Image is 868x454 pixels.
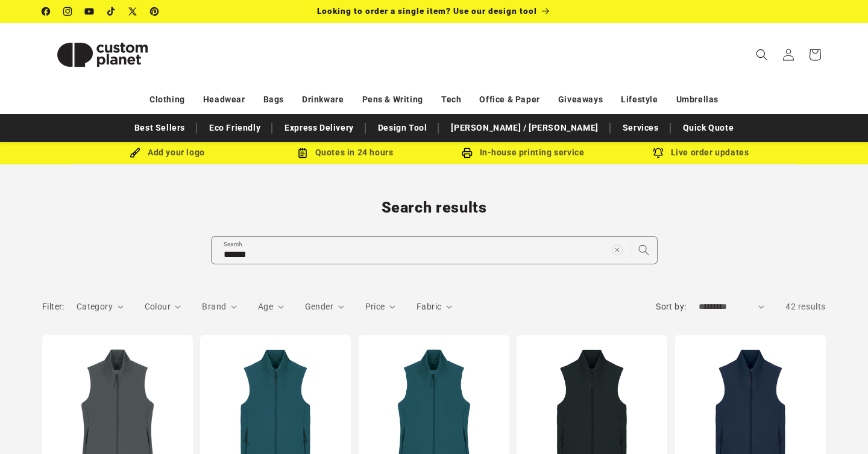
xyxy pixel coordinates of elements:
span: 42 results [785,302,826,311]
summary: Gender (0 selected) [305,300,344,313]
a: Giveaways [558,89,603,110]
a: Lifestyle [621,89,658,110]
summary: Search [749,42,775,68]
summary: Category (0 selected) [77,300,124,313]
summary: Colour (0 selected) [145,300,181,313]
a: Custom Planet [38,23,168,86]
div: Quotes in 24 hours [256,145,434,160]
span: Colour [145,302,171,311]
img: Order updates [653,148,664,158]
a: Pens & Writing [362,89,423,110]
a: Design Tool [372,117,433,138]
summary: Brand (0 selected) [202,300,237,313]
span: Fabric [417,302,441,311]
div: Add your logo [78,145,256,160]
h1: Search results [42,198,826,217]
a: Tech [441,89,461,110]
img: Order Updates Icon [297,148,308,158]
button: Search [631,237,657,263]
summary: Age (0 selected) [258,300,284,313]
a: Umbrellas [676,89,719,110]
a: Express Delivery [278,117,360,138]
summary: Fabric (0 selected) [417,300,452,313]
a: Bags [263,89,284,110]
span: Category [77,302,113,311]
a: Services [617,117,665,138]
span: Gender [305,302,333,311]
div: Live order updates [612,145,790,160]
span: Looking to order a single item? Use our design tool [317,6,537,16]
summary: Price [365,300,396,313]
a: Quick Quote [677,117,740,138]
a: Headwear [203,89,245,110]
a: Best Sellers [128,117,191,138]
img: Custom Planet [42,28,163,82]
div: In-house printing service [434,145,612,160]
img: Brush Icon [130,148,140,158]
h2: Filter: [42,300,64,313]
img: In-house printing [462,148,473,158]
span: Age [258,302,273,311]
button: Clear search term [604,237,631,263]
a: Office & Paper [479,89,539,110]
span: Price [365,302,385,311]
a: Eco Friendly [203,117,266,138]
a: Drinkware [302,89,344,110]
label: Sort by: [656,302,686,311]
span: Brand [202,302,226,311]
a: Clothing [149,89,185,110]
a: [PERSON_NAME] / [PERSON_NAME] [445,117,604,138]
